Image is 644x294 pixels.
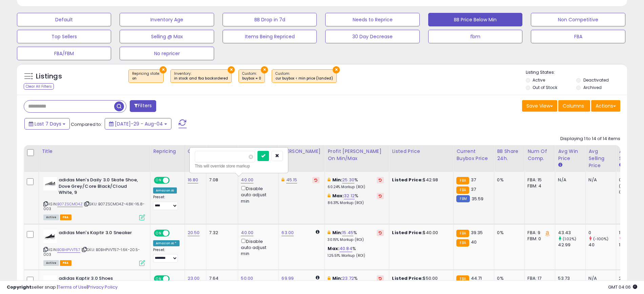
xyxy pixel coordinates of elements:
b: Min: [332,229,342,236]
button: Non Competitive [531,13,625,26]
a: 15.45 [342,229,353,236]
div: Amazon AI [153,187,177,194]
b: adidas Men's Kaptir 3.0 Sneaker [59,230,141,238]
div: 0% [497,177,519,183]
button: BB Drop in 7d [223,13,317,26]
small: Avg BB Share. [619,162,623,168]
button: Selling @ Max [120,30,214,43]
span: 39.35 [471,229,483,236]
div: Profit [PERSON_NAME] on Min/Max [328,148,386,162]
a: 32.12 [344,193,355,199]
div: 7.08 [209,177,233,183]
span: Repricing state : [132,71,160,81]
button: 30 Day Decrease [325,30,419,43]
b: Min: [332,177,342,183]
strong: Copyright [7,284,32,290]
div: FBM: 4 [527,183,550,189]
span: Custom: [275,71,333,81]
span: All listings currently available for purchase on Amazon [43,214,59,220]
span: Last 7 Days [35,120,61,127]
b: adidas Men's Daily 3.0 Skate Shoe, Dove Grey/Core Black/Cloud White, 9 [59,177,141,198]
small: FBA [456,186,469,194]
div: FBA: 9 [527,230,550,236]
button: BB Price Below Min [428,13,522,26]
button: × [160,66,167,73]
span: 37 [471,177,476,183]
div: % [328,246,384,258]
button: FBA [531,30,625,43]
small: (1.02%) [563,236,577,242]
button: FBA/FBM [17,47,111,60]
button: Save View [522,100,557,112]
button: Filters [130,100,156,112]
a: 63.00 [282,229,294,236]
div: Title [42,148,147,155]
a: Terms of Use [58,284,87,290]
button: Last 7 Days [24,118,70,130]
b: Listed Price: [392,177,423,183]
div: on [132,76,160,81]
div: FBM: 0 [527,236,550,242]
div: Preset: [153,195,180,210]
div: cur buybox < min price (landed) [275,76,333,81]
a: 25.30 [342,177,354,183]
div: N/A [588,177,611,183]
button: Needs to Reprice [325,13,419,26]
div: seller snap | | [7,284,118,291]
div: Num of Comp. [527,148,552,162]
a: Privacy Policy [88,284,118,290]
div: ASIN: [43,177,145,220]
small: FBA [456,239,469,247]
div: FBA: 15 [527,177,550,183]
h5: Listings [36,72,62,81]
div: 0% [497,230,519,236]
span: Inventory : [174,71,228,81]
span: 40 [471,239,477,245]
div: Preset: [153,248,180,263]
div: Displaying 1 to 14 of 14 items [560,136,620,142]
div: 40 [588,242,616,248]
div: This will override store markup [195,163,283,169]
div: BB Share 24h. [497,148,522,162]
div: 7.32 [209,230,233,236]
b: Max: [332,193,344,199]
div: Avg Selling Price [588,148,613,169]
div: 43.43 [558,230,585,236]
div: $40.00 [392,230,448,236]
span: OFF [169,230,180,236]
span: OFF [169,178,180,183]
p: 86.31% Markup (ROI) [328,201,384,205]
a: B07ZSCMD4Z [57,201,83,207]
button: [DATE]-29 - Aug-04 [105,118,171,130]
span: | SKU: B07ZSCMD4Z-4.8K-16.8-003 [43,201,145,211]
span: Custom: [242,71,261,81]
th: The percentage added to the cost of goods (COGS) that forms the calculator for Min & Max prices. [325,145,389,172]
img: 41vuTj2baSL._SL40_.jpg [43,230,57,243]
p: Listing States: [526,69,627,76]
div: Disable auto adjust min [241,185,273,204]
div: 42.99 [558,242,585,248]
div: Cost [188,148,204,155]
div: Avg Win Price [558,148,583,162]
p: 30.15% Markup (ROI) [328,238,384,242]
span: Columns [563,103,584,109]
small: (-100%) [593,236,609,242]
small: FBA [456,230,469,237]
small: Avg Win Price. [558,162,562,168]
span: 2025-08-12 04:06 GMT [608,284,637,290]
small: (0%) [619,183,628,189]
a: 40.00 [241,229,253,236]
span: FBA [60,214,71,220]
div: Current Buybox Price [456,148,491,162]
div: [PERSON_NAME] [282,148,322,155]
a: 40.00 [241,177,253,183]
label: Out of Stock [533,85,557,90]
a: B0BHPVVT57 [57,247,80,253]
img: 31zIqMxfSIL._SL40_.jpg [43,177,57,190]
label: Archived [583,85,602,90]
button: Items Being Repriced [223,30,317,43]
div: % [328,230,384,242]
button: × [228,66,235,73]
small: FBM [456,195,470,202]
a: 16.80 [188,177,199,183]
